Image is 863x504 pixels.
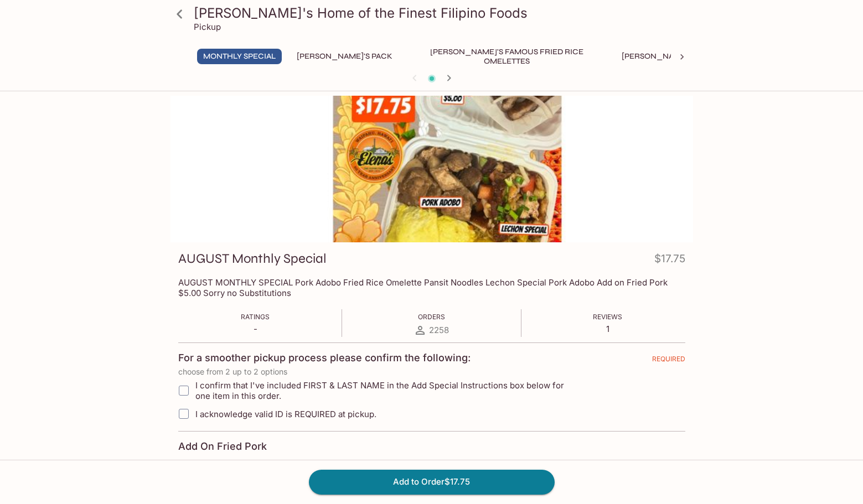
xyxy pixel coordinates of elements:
h4: Add On Fried Pork [178,440,267,453]
span: 2258 [429,325,449,335]
button: Add to Order$17.75 [309,470,555,494]
span: Reviews [593,313,622,321]
span: REQUIRED [652,355,685,367]
h4: For a smoother pickup process please confirm the following: [178,352,471,364]
h3: AUGUST Monthly Special [178,250,327,267]
button: [PERSON_NAME]'s Mixed Plates [616,49,757,64]
p: choose from 2 up to 2 options [178,367,685,376]
p: - [241,324,270,334]
p: AUGUST MONTHLY SPECIAL Pork Adobo Fried Rice Omelette Pansit Noodles Lechon Special Pork Adobo Ad... [178,277,685,298]
button: Monthly Special [197,49,282,64]
p: 1 [593,324,622,334]
div: AUGUST Monthly Special [170,96,693,242]
button: [PERSON_NAME]'s Famous Fried Rice Omelettes [407,49,607,64]
span: Ratings [241,313,270,321]
button: [PERSON_NAME]'s Pack [291,49,399,64]
h4: $17.75 [654,250,685,272]
span: I acknowledge valid ID is REQUIRED at pickup. [195,409,376,419]
span: Orders [418,313,445,321]
p: Pickup [194,22,221,32]
h3: [PERSON_NAME]'s Home of the Finest Filipino Foods [194,4,689,22]
span: I confirm that I've included FIRST & LAST NAME in the Add Special Instructions box below for one ... [195,380,579,401]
